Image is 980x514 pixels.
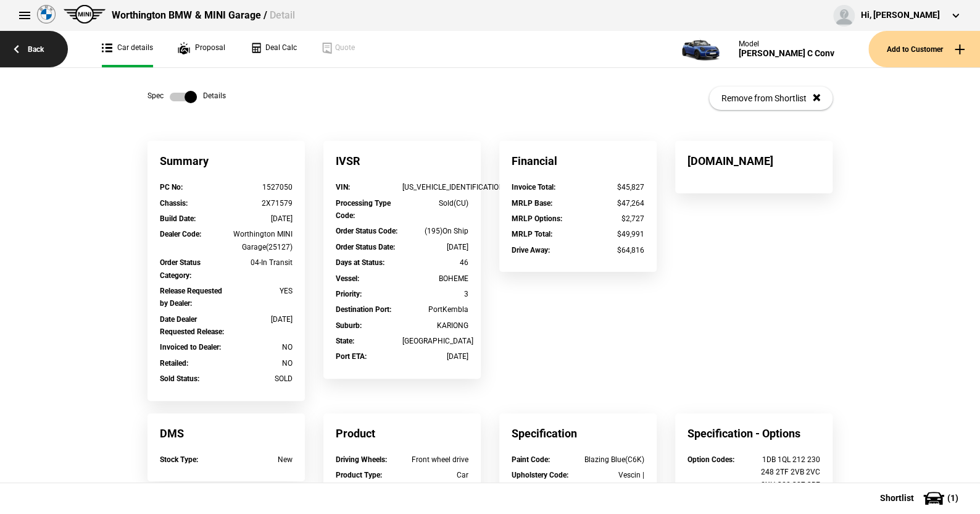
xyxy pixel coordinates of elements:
[402,225,469,237] div: (195)On Ship
[499,413,657,453] div: Specification
[147,141,305,181] div: Summary
[739,48,834,59] div: [PERSON_NAME] C Conv
[402,303,469,316] div: PortKembla
[226,285,293,297] div: YES
[323,413,481,453] div: Product
[160,258,201,279] strong: Order Status Category :
[675,413,833,453] div: Specification - Options
[336,471,382,479] strong: Product Type :
[336,290,362,298] strong: Priority :
[160,214,196,223] strong: Build Date :
[160,343,221,352] strong: Invoiced to Dealer :
[160,374,199,383] strong: Sold Status :
[512,199,552,208] strong: MRLP Base :
[147,91,226,103] div: Spec Details
[512,214,562,223] strong: MRLP Options :
[499,141,657,181] div: Financial
[402,350,469,363] div: [DATE]
[336,274,359,283] strong: Vessel :
[861,9,940,22] div: Hi, [PERSON_NAME]
[226,357,293,369] div: NO
[160,315,224,336] strong: Date Dealer Requested Release :
[739,40,834,48] div: Model
[160,230,201,238] strong: Dealer Code :
[512,230,552,238] strong: MRLP Total :
[323,141,481,181] div: IVSR
[112,9,294,22] div: Worthington BMW & MINI Garage /
[226,341,293,353] div: NO
[178,31,225,67] a: Proposal
[402,272,469,285] div: BOHEME
[402,256,469,269] div: 46
[64,5,106,23] img: mini.png
[578,213,645,225] div: $2,727
[512,183,555,192] strong: Invoice Total :
[336,183,350,192] strong: VIN :
[675,141,833,181] div: [DOMAIN_NAME]
[160,359,188,368] strong: Retailed :
[402,197,469,209] div: Sold(CU)
[336,227,397,235] strong: Order Status Code :
[147,413,305,453] div: DMS
[269,9,294,21] span: Detail
[578,181,645,193] div: $45,827
[102,31,153,67] a: Car details
[160,199,188,208] strong: Chassis :
[402,469,469,481] div: Car
[578,469,645,494] div: Vescin | Beige(KXB4)
[687,455,734,464] strong: Option Codes :
[336,352,367,361] strong: Port ETA :
[336,258,384,267] strong: Days at Status :
[402,319,469,332] div: KARIONG
[336,305,391,314] strong: Destination Port :
[578,228,645,240] div: $49,991
[226,313,293,326] div: [DATE]
[336,199,391,220] strong: Processing Type Code :
[226,453,293,466] div: New
[336,321,362,330] strong: Suburb :
[226,228,293,253] div: Worthington MINI Garage(25127)
[336,337,354,345] strong: State :
[868,31,980,67] button: Add to Customer
[226,181,293,193] div: 1527050
[336,455,387,464] strong: Driving Wheels :
[947,494,958,502] span: ( 1 )
[160,455,198,464] strong: Stock Type :
[512,246,550,255] strong: Drive Away :
[336,243,395,251] strong: Order Status Date :
[402,181,469,193] div: [US_VEHICLE_IDENTIFICATION_NUMBER]
[402,241,469,253] div: [DATE]
[578,244,645,256] div: $64,816
[160,287,222,308] strong: Release Requested by Dealer :
[402,288,469,300] div: 3
[402,453,469,466] div: Front wheel drive
[160,183,183,192] strong: PC No :
[226,213,293,225] div: [DATE]
[512,455,550,464] strong: Paint Code :
[578,453,645,466] div: Blazing Blue(C6K)
[402,335,469,347] div: [GEOGRAPHIC_DATA]
[578,197,645,209] div: $47,264
[512,471,568,479] strong: Upholstery Code :
[250,31,297,67] a: Deal Calc
[226,197,293,209] div: 2X71579
[226,373,293,385] div: SOLD
[862,482,980,513] button: Shortlist(1)
[709,86,833,110] button: Remove from Shortlist
[226,256,293,269] div: 04-In Transit
[880,494,914,502] span: Shortlist
[37,5,56,23] img: bmw.png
